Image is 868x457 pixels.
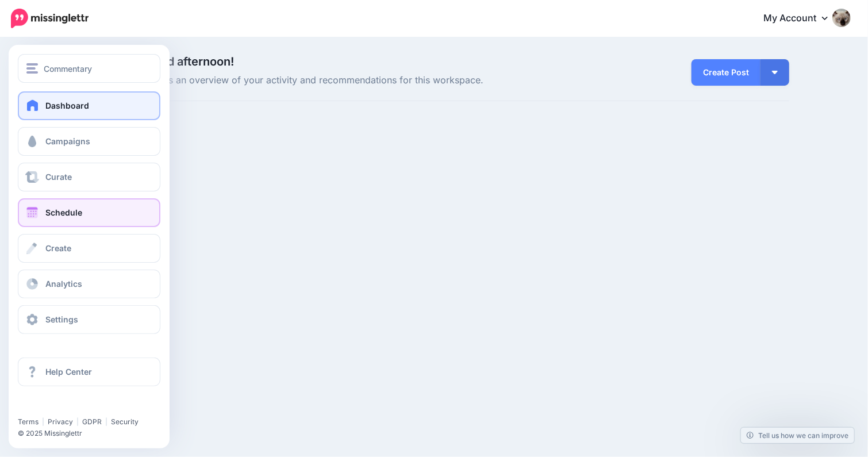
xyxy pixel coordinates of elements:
span: Campaigns [45,136,90,146]
a: Security [111,417,139,426]
span: Analytics [45,279,82,289]
iframe: Twitter Follow Button [18,401,107,412]
img: menu.png [26,63,38,74]
span: Help Center [45,367,92,377]
span: | [105,417,107,426]
a: Analytics [18,270,160,298]
span: Dashboard [45,101,89,110]
span: Schedule [45,208,82,217]
a: Create Post [692,59,761,86]
span: Curate [45,172,72,182]
a: Create [18,234,160,263]
span: Create [45,243,71,253]
span: | [42,417,44,426]
a: Tell us how we can improve [741,428,854,443]
a: My Account [752,5,851,33]
a: Settings [18,305,160,334]
button: Commentary [18,54,160,83]
li: © 2025 Missinglettr [18,428,169,439]
span: Commentary [44,62,92,75]
a: GDPR [82,417,102,426]
span: Settings [45,314,78,324]
span: | [76,417,79,426]
a: Campaigns [18,127,160,156]
span: Here's an overview of your activity and recommendations for this workspace. [145,73,569,88]
a: Dashboard [18,91,160,120]
span: Good afternoon! [145,55,235,68]
a: Curate [18,163,160,191]
a: Help Center [18,358,160,386]
a: Privacy [48,417,73,426]
a: Schedule [18,198,160,227]
img: Missinglettr [11,9,89,28]
img: arrow-down-white.png [772,71,778,74]
a: Terms [18,417,39,426]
